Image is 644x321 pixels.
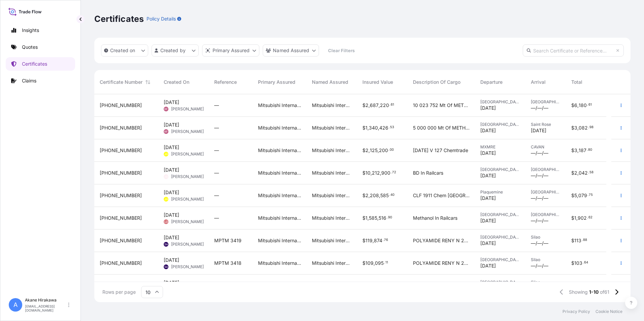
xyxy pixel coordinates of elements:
span: $ [571,148,574,153]
span: [DATE] [480,150,496,156]
p: Created by [160,47,186,54]
span: 1-10 [589,289,599,295]
span: 125 [370,148,378,153]
span: , [368,148,370,153]
span: [PERSON_NAME] [171,174,204,179]
p: [EMAIL_ADDRESS][DOMAIN_NAME] [25,304,67,312]
span: 64 [584,261,588,264]
a: Quotes [6,40,75,54]
span: [DATE] [164,99,179,106]
span: — [214,102,219,109]
span: JB [164,173,168,180]
span: , [378,148,379,153]
span: [DATE] [164,257,179,263]
span: [DATE] [164,144,179,151]
span: [GEOGRAPHIC_DATA] [531,167,560,172]
a: Privacy Policy [562,309,590,314]
span: . [587,194,588,196]
p: Certificates [22,61,47,67]
span: . [391,171,392,174]
span: $ [362,261,365,265]
span: . [587,216,588,219]
span: Methanol In Railcars [413,215,457,221]
span: 079 [578,193,587,198]
span: POLYAMIDE RENY N 252 11 WR 24 Boxes 42 240 Lbs Total [413,260,470,266]
span: 902 [578,216,587,220]
button: distributor Filter options [202,44,259,57]
span: Reference [214,79,237,85]
p: Policy Details [147,15,176,22]
button: cargoOwner Filter options [263,44,319,57]
span: [DATE] [531,127,546,134]
span: 585 [369,216,377,220]
span: 98 [589,126,593,129]
span: 10 [365,171,371,175]
span: [GEOGRAPHIC_DATA] [480,167,520,172]
span: [PERSON_NAME] [171,219,204,224]
span: [DATE] [480,262,496,269]
span: Mitsubishi International Corporation [312,260,352,266]
span: [DATE] [164,167,179,173]
span: Mitsubishi International Corporation [312,147,352,154]
p: Certificates [94,13,144,24]
span: [PERSON_NAME] [171,197,204,202]
span: , [374,261,375,265]
span: . [387,216,388,219]
span: Created On [164,79,189,85]
button: createdBy Filter options [152,44,199,57]
span: MXMRE [480,144,520,150]
span: Certificate Number [100,79,142,85]
span: [DATE] [480,105,496,111]
span: Description Of Cargo [413,79,460,85]
span: , [368,193,370,198]
span: 042 [579,171,588,175]
span: [PERSON_NAME] [171,264,204,270]
span: Named Assured [312,79,348,85]
span: 3 [574,126,577,130]
span: . [588,126,589,129]
span: , [379,193,380,198]
span: 88 [583,239,587,241]
span: Mitsubishi International Corporation [258,170,301,176]
span: 11 [385,261,388,264]
p: Claims [22,77,36,84]
span: Mitsubishi International Corporation [258,124,301,131]
p: Akane Hirakawa [25,297,67,303]
button: Sort [144,78,152,86]
span: , [378,126,379,130]
span: 082 [579,126,588,130]
span: 10 023 752 Mt Of METHANOL In BULK [413,102,470,109]
span: KF [164,128,168,135]
span: 095 [375,261,384,265]
span: $ [571,193,574,198]
span: Mitsubishi International Corporation [258,147,301,154]
a: Cookie Notice [595,309,622,314]
span: [DATE] [164,212,179,218]
span: [GEOGRAPHIC_DATA] [480,99,520,105]
span: 2 [365,103,368,108]
span: $ [362,238,365,243]
span: 72 [392,171,396,174]
span: [GEOGRAPHIC_DATA] [480,235,520,240]
span: 103 [574,261,582,265]
span: , [577,126,579,130]
span: , [368,103,370,108]
p: Quotes [22,44,38,50]
span: 113 [574,238,581,243]
span: , [380,171,381,175]
span: $ [571,171,574,175]
span: —/—/— [531,195,548,202]
span: , [379,103,380,108]
span: Mitsubishi International Corporation [312,215,352,221]
span: 208 [370,193,379,198]
span: [DATE] [480,127,496,134]
span: 212 [372,171,380,175]
span: [PHONE_NUMBER] [100,147,142,154]
span: . [384,261,385,264]
span: [DATE] [164,234,179,241]
span: 62 [588,216,592,219]
span: , [577,193,578,198]
span: 40 [390,194,394,196]
span: 61 [588,104,592,106]
span: 61 [391,104,394,106]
